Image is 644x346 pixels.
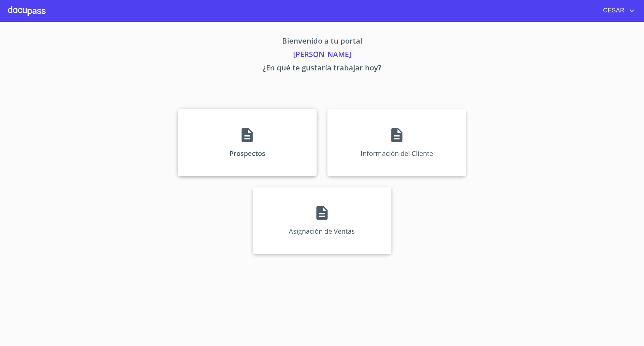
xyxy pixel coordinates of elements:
p: Información del Cliente [361,149,433,158]
p: [PERSON_NAME] [115,49,529,62]
p: Bienvenido a tu portal [115,35,529,49]
p: Asignación de Ventas [289,227,355,236]
span: CESAR [598,5,628,16]
p: ¿En qué te gustaría trabajar hoy? [115,62,529,75]
button: account of current user [598,5,636,16]
p: Prospectos [229,149,265,158]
